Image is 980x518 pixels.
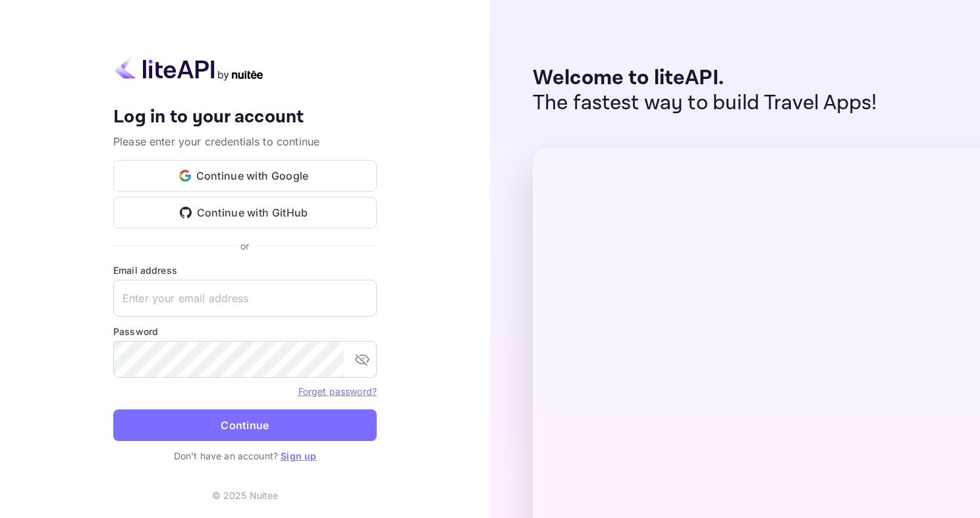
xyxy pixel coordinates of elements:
p: Welcome to liteAPI. [533,66,877,91]
label: Password [113,324,377,338]
input: Enter your email address [113,280,377,317]
p: Don't have an account? [113,449,377,463]
button: Continue with Google [113,160,377,192]
a: Sign up [281,450,316,461]
button: toggle password visibility [349,346,375,373]
p: © 2025 Nuitee [212,488,279,502]
button: Continue [113,409,377,441]
a: Forget password? [298,386,377,397]
p: The fastest way to build Travel Apps! [533,91,877,116]
h4: Log in to your account [113,106,377,129]
img: liteapi [113,55,265,81]
p: or [240,239,249,253]
button: Continue with GitHub [113,197,377,228]
label: Email address [113,263,377,277]
p: Please enter your credentials to continue [113,134,377,149]
a: Forget password? [298,384,377,398]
